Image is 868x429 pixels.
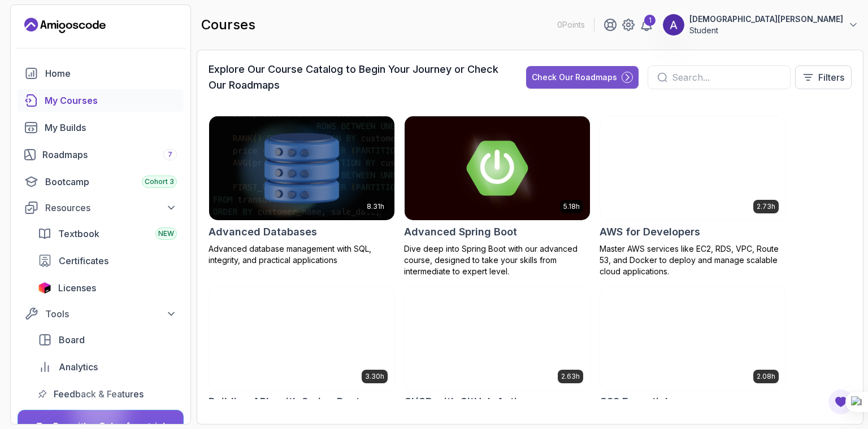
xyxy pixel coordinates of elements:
[757,202,775,211] p: 2.73h
[158,229,174,238] span: NEW
[45,121,177,134] div: My Builds
[145,177,174,186] span: Cohort 3
[557,19,585,30] p: 0 Points
[563,202,580,211] p: 5.18h
[45,67,177,80] div: Home
[31,277,184,299] a: licenses
[600,243,786,277] p: Master AWS services like EC2, RDS, VPC, Route 53, and Docker to deploy and manage scalable cloud ...
[405,116,590,220] img: Advanced Spring Boot card
[31,249,184,272] a: certificates
[404,116,591,277] a: Advanced Spring Boot card5.18hAdvanced Spring BootDive deep into Spring Boot with our advanced co...
[672,71,781,84] input: Search...
[757,372,775,381] p: 2.08h
[405,287,590,391] img: CI/CD with GitHub Actions card
[54,387,144,401] span: Feedback & Features
[209,62,506,93] h3: Explore Our Course Catalog to Begin Your Journey or Check Our Roadmaps
[404,243,591,277] p: Dive deep into Spring Boot with our advanced course, designed to take your skills from intermedia...
[827,388,854,415] button: Open Feedback Button
[404,394,535,410] h2: CI/CD with GitHub Actions
[209,116,395,266] a: Advanced Databases card8.31hAdvanced DatabasesAdvanced database management with SQL, integrity, a...
[600,116,785,220] img: AWS for Developers card
[640,18,653,32] a: 1
[526,66,639,89] button: Check Our Roadmaps
[31,383,184,405] a: feedback
[45,175,177,189] div: Bootcamp
[662,14,859,36] button: user profile image[DEMOGRAPHIC_DATA][PERSON_NAME]Student
[18,116,184,139] a: builds
[42,148,177,161] div: Roadmaps
[795,65,852,89] button: Filters
[18,143,184,166] a: roadmaps
[600,287,785,391] img: CSS Essentials card
[365,372,384,381] p: 3.30h
[38,282,51,294] img: jetbrains icon
[209,394,360,410] h2: Building APIs with Spring Boot
[59,360,98,374] span: Analytics
[689,25,843,36] p: Student
[600,394,674,410] h2: CSS Essentials
[45,307,177,321] div: Tools
[18,304,184,324] button: Tools
[201,16,255,34] h2: courses
[31,356,184,378] a: analytics
[18,170,184,193] a: bootcamp
[367,202,384,211] p: 8.31h
[18,89,184,112] a: courses
[644,15,656,26] div: 1
[209,287,394,391] img: Building APIs with Spring Boot card
[209,243,395,266] p: Advanced database management with SQL, integrity, and practical applications
[45,201,177,214] div: Resources
[31,329,184,351] a: board
[209,224,317,240] h2: Advanced Databases
[31,222,184,245] a: textbook
[58,227,99,240] span: Textbook
[663,14,684,36] img: user profile image
[818,71,844,84] p: Filters
[58,281,96,295] span: Licenses
[59,254,108,268] span: Certificates
[209,116,394,220] img: Advanced Databases card
[24,16,106,34] a: Landing page
[404,224,517,240] h2: Advanced Spring Boot
[532,72,617,83] div: Check Our Roadmaps
[59,333,85,347] span: Board
[18,62,184,85] a: home
[561,372,580,381] p: 2.63h
[600,224,700,240] h2: AWS for Developers
[689,14,843,25] p: [DEMOGRAPHIC_DATA][PERSON_NAME]
[18,198,184,218] button: Resources
[600,116,786,277] a: AWS for Developers card2.73hAWS for DevelopersMaster AWS services like EC2, RDS, VPC, Route 53, a...
[168,150,172,159] span: 7
[45,94,177,107] div: My Courses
